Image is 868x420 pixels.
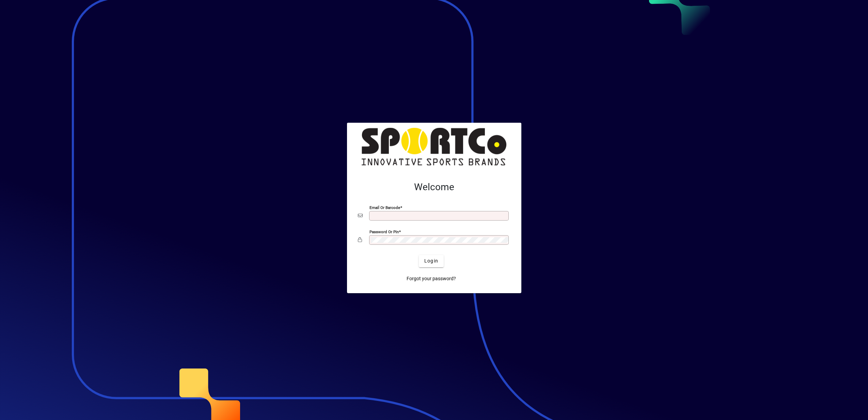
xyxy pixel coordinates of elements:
[369,229,399,234] mat-label: Password or Pin
[407,275,456,282] span: Forgot your password?
[419,255,444,267] button: Login
[369,205,400,210] mat-label: Email or Barcode
[358,181,510,193] h2: Welcome
[404,273,459,285] a: Forgot your password?
[424,257,438,265] span: Login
